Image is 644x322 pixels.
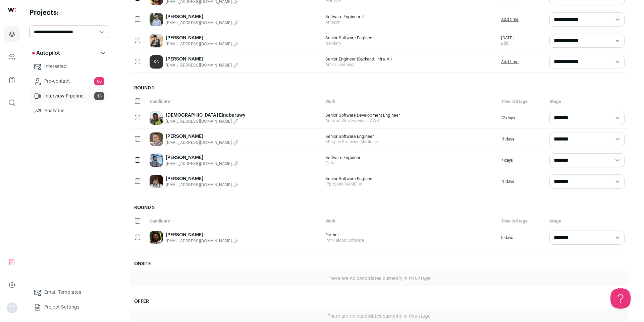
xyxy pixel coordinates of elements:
[130,81,628,95] h2: Round 1
[166,133,238,140] a: [PERSON_NAME]
[498,215,546,227] div: Time in Stage
[166,119,246,124] button: [EMAIL_ADDRESS][DOMAIN_NAME]
[30,60,108,73] a: Interested
[150,55,163,69] a: KN
[130,271,628,286] div: There are no candidates currently in this stage
[7,303,17,313] img: nopic.png
[150,111,163,125] img: 18c520a303cf48a6a9b85c70aa8e8924ae5edb700102515277b365dae6a399de.jpg
[166,13,238,20] a: [PERSON_NAME]
[498,95,546,108] div: Time in Stage
[325,160,494,166] span: Carta
[325,182,494,187] span: [PERSON_NAME] AI
[501,35,514,41] span: [DATE]
[325,113,494,118] span: Senior Software Development Engineer
[150,231,163,244] img: d5d30ea6fd850b47ee85aa6d785384e0846e4c4a5399ba05b0e706806d1ebfe4.jpg
[166,140,232,145] span: [EMAIL_ADDRESS][DOMAIN_NAME]
[94,92,104,100] span: 13
[166,238,238,244] button: [EMAIL_ADDRESS][DOMAIN_NAME]
[166,119,232,124] span: [EMAIL_ADDRESS][DOMAIN_NAME]
[498,108,546,128] div: 12 days
[166,175,238,182] a: [PERSON_NAME]
[498,227,546,248] div: 5 days
[610,288,631,309] iframe: Help Scout Beacon - Open
[498,129,546,150] div: 11 days
[498,150,546,171] div: 7 days
[4,49,20,65] a: Company and ATS Settings
[130,256,628,271] h2: Onsite
[146,215,322,227] div: Candidate
[150,132,163,146] img: 39f354c24d1946b2109279c528553cdb0da37f31efc32d9794d344ff3b3ce14a.jpg
[546,95,628,108] div: Stage
[7,303,17,313] button: Open dropdown
[325,62,494,67] span: Amira Learning
[325,14,494,19] span: Software Engineer II
[166,161,232,166] span: [EMAIL_ADDRESS][DOMAIN_NAME]
[30,300,108,314] a: Project Settings
[501,59,519,65] a: Add time
[166,154,238,161] a: [PERSON_NAME]
[166,182,238,188] button: [EMAIL_ADDRESS][DOMAIN_NAME]
[30,89,108,103] a: Interview Pipeline13
[546,215,628,227] div: Stage
[325,139,494,145] span: SEngine Precision Medicine
[130,294,628,309] h2: Offer
[322,95,498,108] div: Work
[166,161,238,166] button: [EMAIL_ADDRESS][DOMAIN_NAME]
[150,34,163,47] img: efde38b10c4c1788c56741f0976fb49337f1f38543fcf83847a526532420b15b.jpg
[4,72,20,88] a: Company Lists
[325,41,494,46] span: Nerdery
[166,35,238,41] a: [PERSON_NAME]
[166,182,232,188] span: [EMAIL_ADDRESS][DOMAIN_NAME]
[325,155,494,160] span: Software Engineer
[94,77,104,85] span: 66
[150,13,163,26] img: 51cb9e7f36fbb7a5d61e261b00b522da85d651e538a658872cd28caa53f286ea.jpg
[146,95,322,108] div: Candidate
[166,56,238,63] a: [PERSON_NAME]
[30,104,108,118] a: Analytics
[166,41,232,47] span: [EMAIL_ADDRESS][DOMAIN_NAME]
[498,171,546,192] div: 11 days
[166,63,232,68] span: [EMAIL_ADDRESS][DOMAIN_NAME]
[30,8,108,17] h2: Projects:
[325,118,494,123] span: Amazon Web Services (AWS)
[322,215,498,227] div: Work
[4,26,20,42] a: Projects
[325,238,494,243] span: Iron Falcon Software
[166,63,238,68] button: [EMAIL_ADDRESS][DOMAIN_NAME]
[30,286,108,299] a: Email Templates
[325,35,494,41] span: Senior Software Engineer
[150,175,163,188] img: 49ec96b96829bdd3160809ab04d66a5526ff551a85224a3ac1fa702b26ededd1
[166,232,238,238] a: [PERSON_NAME]
[166,238,232,244] span: [EMAIL_ADDRESS][DOMAIN_NAME]
[30,75,108,88] a: Pre-contact66
[325,176,494,182] span: Senior Software Engineer
[166,20,238,26] button: [EMAIL_ADDRESS][DOMAIN_NAME]
[325,134,494,139] span: Senior Software Engineer
[501,41,514,46] a: Edit
[166,140,238,145] button: [EMAIL_ADDRESS][DOMAIN_NAME]
[130,200,628,215] h2: Round 2
[325,19,494,25] span: Amazon
[166,112,246,119] a: [DEMOGRAPHIC_DATA] Elnabarawy
[30,46,108,60] button: Autopilot
[325,232,494,238] span: Partner
[166,41,238,47] button: [EMAIL_ADDRESS][DOMAIN_NAME]
[325,56,494,62] span: Senior Engineer (Backend, Infra, AI)
[8,8,16,12] img: wellfound-shorthand-0d5821cbd27db2630d0214b213865d53afaa358527fdda9d0ea32b1df1b89c2c.svg
[501,17,519,22] a: Add time
[150,154,163,167] img: cbf7ace8a23fa7ca7bba659f32d919e9d343e6d3407728ee04eb028765ee5d74.jpg
[32,49,60,57] p: Autopilot
[166,20,232,26] span: [EMAIL_ADDRESS][DOMAIN_NAME]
